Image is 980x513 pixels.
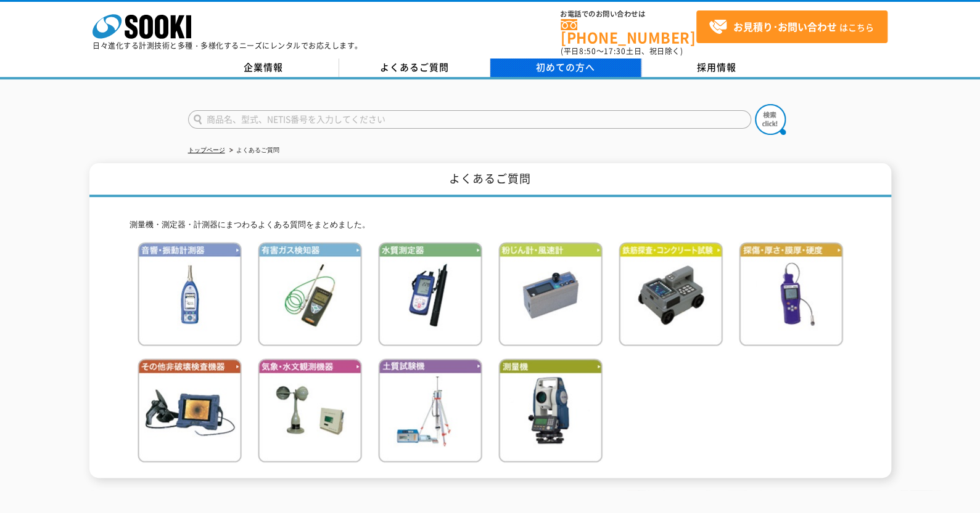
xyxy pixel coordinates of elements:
span: お電話でのお問い合わせは [561,10,696,18]
a: お見積り･お問い合わせはこちら [696,10,887,43]
span: 初めての方へ [536,60,595,74]
img: 測量機 [498,358,603,463]
img: btn_search.png [755,104,786,135]
a: トップページ [188,147,225,153]
span: 17:30 [604,46,626,57]
input: 商品名、型式、NETIS番号を入力してください [188,110,751,129]
li: よくあるご質問 [227,144,279,157]
h1: よくあるご質問 [89,163,891,197]
img: 土質試験機 [378,358,482,463]
a: 企業情報 [188,59,339,77]
a: 採用情報 [641,59,793,77]
span: 8:50 [579,46,596,57]
img: 音響・振動計測器 [138,242,242,346]
img: 粉じん計・風速計 [498,242,603,346]
a: [PHONE_NUMBER] [561,19,696,44]
img: 鉄筋検査・コンクリート試験 [619,242,723,346]
strong: お見積り･お問い合わせ [733,19,837,34]
span: はこちら [709,18,874,36]
p: 日々進化する計測技術と多種・多様化するニーズにレンタルでお応えします。 [93,42,363,49]
img: 水質測定器 [378,242,482,346]
a: 初めての方へ [490,59,641,77]
p: 測量機・測定器・計測器にまつわるよくある質問をまとめました。 [130,219,851,232]
img: その他非破壊検査機器 [138,358,242,463]
span: (平日 ～ 土日、祝日除く) [561,46,683,57]
img: 有害ガス検知器 [258,242,362,346]
a: よくあるご質問 [339,59,490,77]
img: 探傷・厚さ・膜厚・硬度 [739,242,843,346]
img: 気象・水文観測機器 [258,358,362,463]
